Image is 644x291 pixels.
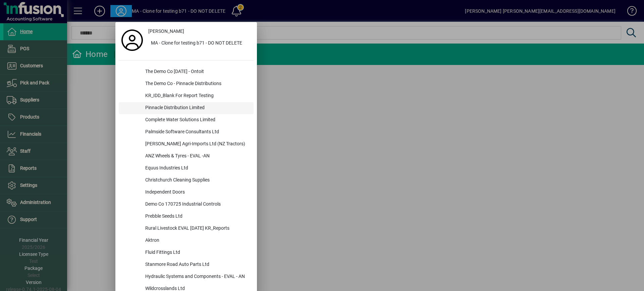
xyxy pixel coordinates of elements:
[140,271,254,283] div: Hydraulic Systems and Components - EVAL - AN
[119,223,254,235] button: Rural Livestock EVAL [DATE] KR_Reports
[140,126,254,138] div: Palmside Software Consultants Ltd
[140,211,254,223] div: Prebble Seeds Ltd
[119,78,254,90] button: The Demo Co - Pinnacle Distributions
[119,90,254,102] button: KR_IDD_Blank For Report Testing
[140,90,254,102] div: KR_IDD_Blank For Report Testing
[140,150,254,162] div: ANZ Wheels & Tyres - EVAL -AN
[140,259,254,271] div: Stanmore Road Auto Parts Ltd
[119,211,254,223] button: Prebble Seeds Ltd
[119,126,254,138] button: Palmside Software Consultants Ltd
[119,150,254,162] button: ANZ Wheels & Tyres - EVAL -AN
[140,78,254,90] div: The Demo Co - Pinnacle Distributions
[119,174,254,187] button: Christchurch Cleaning Supplies
[119,114,254,126] button: Complete Water Solutions Limited
[119,199,254,211] button: Demo Co 170725 Industrial Controls
[119,138,254,150] button: [PERSON_NAME] Agri-Imports Ltd (NZ Tractors)
[146,25,254,38] a: [PERSON_NAME]
[140,247,254,259] div: Fluid Fittings Ltd
[119,162,254,174] button: Equus Industries Ltd
[119,235,254,247] button: Aktron
[119,271,254,283] button: Hydraulic Systems and Components - EVAL - AN
[119,102,254,114] button: Pinnacle Distribution Limited
[140,102,254,114] div: Pinnacle Distribution Limited
[140,66,254,78] div: The Demo Co [DATE] - Ontoit
[119,34,146,46] a: Profile
[140,187,254,199] div: Independent Doors
[140,235,254,247] div: Aktron
[119,259,254,271] button: Stanmore Road Auto Parts Ltd
[140,162,254,174] div: Equus Industries Ltd
[140,138,254,150] div: [PERSON_NAME] Agri-Imports Ltd (NZ Tractors)
[148,28,184,35] span: [PERSON_NAME]
[140,223,254,235] div: Rural Livestock EVAL [DATE] KR_Reports
[140,114,254,126] div: Complete Water Solutions Limited
[119,187,254,199] button: Independent Doors
[146,38,254,50] button: MA - Clone for testing b71 - DO NOT DELETE
[119,66,254,78] button: The Demo Co [DATE] - Ontoit
[140,174,254,187] div: Christchurch Cleaning Supplies
[119,247,254,259] button: Fluid Fittings Ltd
[140,199,254,211] div: Demo Co 170725 Industrial Controls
